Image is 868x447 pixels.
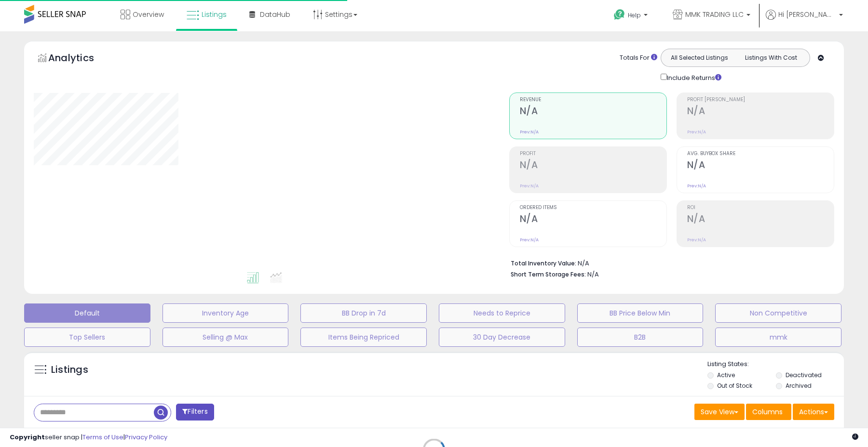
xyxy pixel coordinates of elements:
[10,433,45,442] strong: Copyright
[620,53,657,63] div: Totals For
[613,9,625,21] i: Get Help
[653,72,733,83] div: Include Returns
[715,303,841,323] button: Non Competitive
[133,10,164,19] span: Overview
[687,183,706,189] small: Prev: N/A
[664,52,735,64] button: All Selected Listings
[163,303,289,323] button: Inventory Age
[520,151,666,157] span: Profit
[300,303,427,323] button: BB Drop in 7d
[766,10,843,31] a: Hi [PERSON_NAME]
[520,105,666,118] h2: N/A
[260,10,290,19] span: DataHub
[687,97,834,103] span: Profit [PERSON_NAME]
[520,97,666,103] span: Revenue
[520,129,539,135] small: Prev: N/A
[715,328,841,347] button: mmk
[24,303,150,323] button: Default
[439,328,565,347] button: 30 Day Decrease
[628,11,641,19] span: Help
[687,105,834,118] h2: N/A
[778,10,836,19] span: Hi [PERSON_NAME]
[606,1,657,31] a: Help
[687,129,706,135] small: Prev: N/A
[439,303,565,323] button: Needs to Reprice
[511,259,576,267] b: Total Inventory Value:
[520,205,666,210] span: Ordered Items
[735,52,807,64] button: Listings With Cost
[10,433,167,442] div: seller snap | |
[511,257,827,268] li: N/A
[577,328,704,347] button: B2B
[300,328,427,347] button: Items Being Repriced
[687,213,834,226] h2: N/A
[587,270,599,279] span: N/A
[687,205,834,210] span: ROI
[687,237,706,243] small: Prev: N/A
[577,303,704,323] button: BB Price Below Min
[520,159,666,172] h2: N/A
[48,51,113,67] h5: Analytics
[685,10,744,19] span: MMK TRADING LLC
[520,183,539,189] small: Prev: N/A
[687,159,834,172] h2: N/A
[687,151,834,157] span: Avg. Buybox Share
[511,270,586,278] b: Short Term Storage Fees:
[520,213,666,226] h2: N/A
[24,328,150,347] button: Top Sellers
[520,237,539,243] small: Prev: N/A
[163,328,289,347] button: Selling @ Max
[202,10,227,19] span: Listings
